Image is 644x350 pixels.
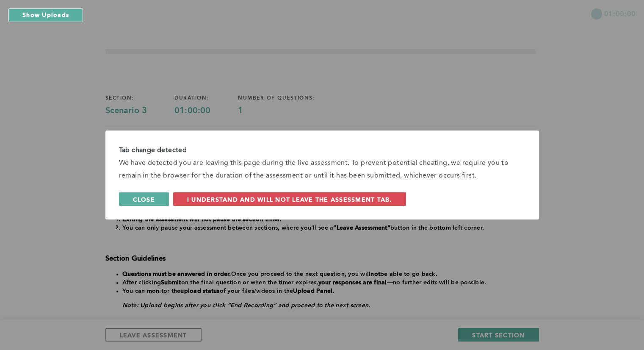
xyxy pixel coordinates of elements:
button: I understand and will not leave the assessment tab. [173,192,406,206]
div: We have detected you are leaving this page during the live assessment. To prevent potential cheat... [119,157,525,182]
span: Close [133,195,155,203]
button: Close [119,192,169,206]
button: Show Uploads [8,8,83,22]
span: I understand and will not leave the assessment tab. [187,195,392,203]
div: Tab change detected [119,144,525,157]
